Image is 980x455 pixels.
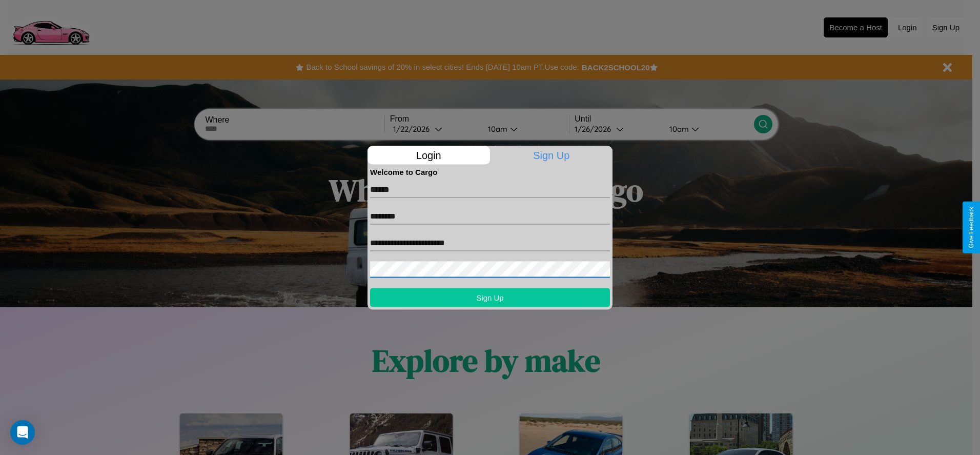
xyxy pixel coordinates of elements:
[491,146,613,164] p: Sign Up
[968,207,975,248] div: Give Feedback
[10,420,35,445] div: Open Intercom Messenger
[367,146,490,164] p: Login
[370,167,610,176] h4: Welcome to Cargo
[370,288,610,307] button: Sign Up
